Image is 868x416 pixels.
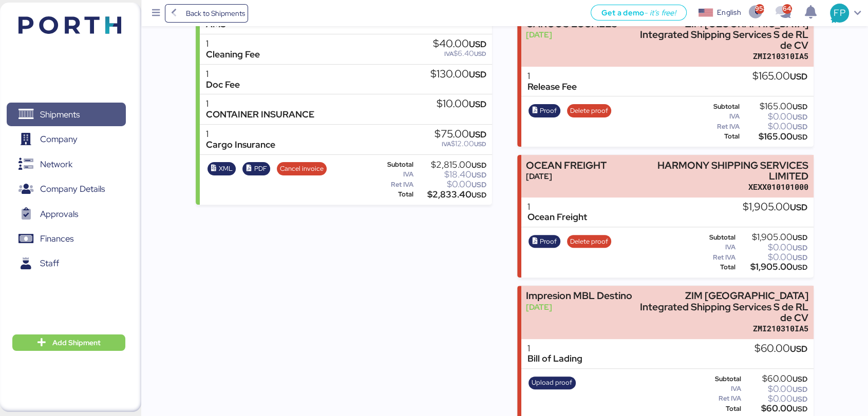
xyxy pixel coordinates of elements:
[696,405,741,412] div: Total
[207,162,236,175] button: XML
[206,49,260,60] div: Cleaning Fee
[206,109,314,120] div: CONTAINER INSURANCE
[717,7,741,18] div: English
[415,181,486,188] div: $0.00
[526,290,632,301] div: Impresion MBL Destino
[526,29,617,40] div: [DATE]
[639,18,808,51] div: ZIM [GEOGRAPHIC_DATA] Integrated Shipping Services S de RL de CV
[436,98,486,110] div: $10.00
[7,252,126,275] a: Staff
[754,343,807,354] div: $60.00
[527,353,582,364] div: Bill of Lading
[743,395,807,403] div: $0.00
[738,244,807,251] div: $0.00
[792,394,807,404] span: USD
[185,7,244,19] span: Back to Shipments
[40,132,78,147] span: Company
[40,231,73,246] span: Finances
[7,128,126,151] a: Company
[527,71,577,82] div: 1
[696,113,740,120] div: IVA
[792,112,807,122] span: USD
[696,123,740,130] div: Ret IVA
[415,161,486,169] div: $2,815.00
[375,171,413,178] div: IVA
[529,104,560,117] button: Proof
[792,102,807,111] span: USD
[277,162,327,175] button: Cancel invoice
[242,162,270,175] button: PDF
[529,377,576,390] button: Upload proof
[375,191,413,198] div: Total
[471,180,486,189] span: USD
[696,103,740,110] div: Subtotal
[696,244,735,251] div: IVA
[7,152,126,176] a: Network
[639,323,808,334] div: ZMI210310IA5
[7,202,126,226] a: Approvals
[792,243,807,252] span: USD
[743,405,807,412] div: $60.00
[430,69,486,80] div: $130.00
[432,38,486,50] div: $40.00
[743,202,807,213] div: $1,905.00
[415,191,486,199] div: $2,833.40
[52,336,101,349] span: Add Shipment
[696,254,735,261] div: Ret IVA
[441,140,450,148] span: IVA
[567,104,612,117] button: Delete proof
[790,71,807,82] span: USD
[40,256,59,271] span: Staff
[738,233,807,241] div: $1,905.00
[415,171,486,179] div: $18.40
[471,161,486,170] span: USD
[792,404,807,413] span: USD
[532,377,572,388] span: Upload proof
[540,236,557,247] span: Proof
[7,227,126,251] a: Finances
[752,71,807,82] div: $165.00
[219,163,233,174] span: XML
[527,82,577,92] div: Release Fee
[12,334,125,351] button: Add Shipment
[468,98,486,110] span: USD
[434,129,486,140] div: $75.00
[206,80,240,90] div: Doc Fee
[165,4,249,23] a: Back to Shipments
[540,105,557,116] span: Proof
[696,395,741,402] div: Ret IVA
[790,343,807,354] span: USD
[738,253,807,261] div: $0.00
[639,290,808,323] div: ZIM [GEOGRAPHIC_DATA] Integrated Shipping Services S de RL de CV
[468,129,486,140] span: USD
[471,170,486,180] span: USD
[570,236,608,247] span: Delete proof
[527,202,587,212] div: 1
[526,171,607,182] div: [DATE]
[570,105,608,116] span: Delete proof
[696,133,740,140] div: Total
[790,202,807,213] span: USD
[206,69,240,80] div: 1
[792,253,807,262] span: USD
[40,157,72,172] span: Network
[280,163,324,174] span: Cancel invoice
[567,235,612,248] button: Delete proof
[696,375,741,383] div: Subtotal
[474,140,486,148] span: USD
[639,160,808,182] div: HARMONY SHIPPING SERVICES LIMITED
[696,385,741,392] div: IVA
[639,51,808,62] div: ZMI210310IA5
[742,113,807,121] div: $0.00
[434,140,486,148] div: $12.00
[834,6,845,19] span: FP
[527,343,582,354] div: 1
[206,140,275,150] div: Cargo Insurance
[792,374,807,384] span: USD
[743,375,807,383] div: $60.00
[743,385,807,393] div: $0.00
[529,235,560,248] button: Proof
[696,234,735,241] div: Subtotal
[206,38,260,49] div: 1
[639,182,808,192] div: XEXX010101000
